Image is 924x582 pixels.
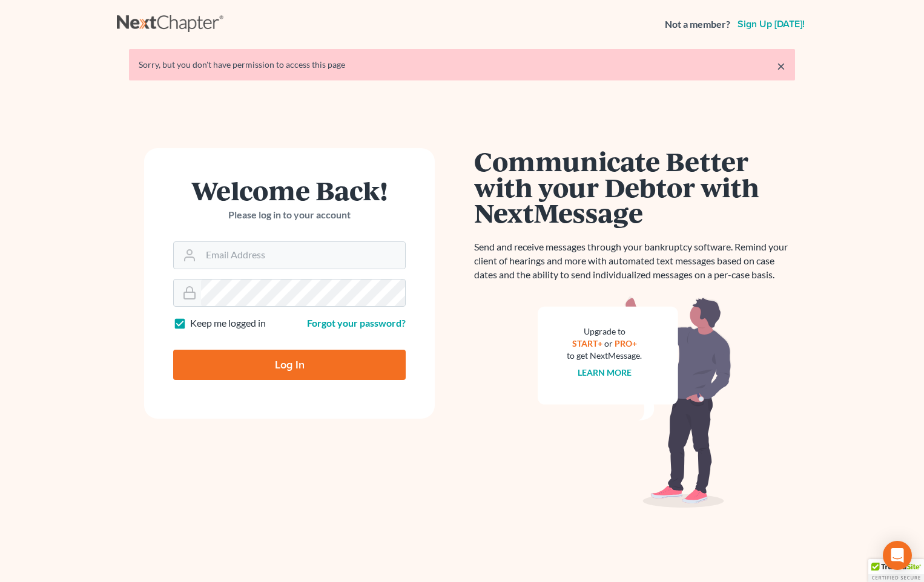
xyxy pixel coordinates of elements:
[735,19,807,29] a: Sign up [DATE]!
[173,208,406,222] p: Please log in to your account
[201,242,405,269] input: Email Address
[538,296,731,508] img: nextmessage_bg-59042aed3d76b12b5cd301f8e5b87938c9018125f34e5fa2b7a6b67550977c72.svg
[567,325,642,338] div: Upgrade to
[173,350,406,380] input: Log In
[868,559,924,582] div: TrustedSite Certified
[474,148,795,226] h1: Communicate Better with your Debtor with NextMessage
[572,338,602,348] a: START+
[474,240,795,282] p: Send and receive messages through your bankruptcy software. Remind your client of hearings and mo...
[883,541,912,570] div: Open Intercom Messenger
[665,18,730,31] strong: Not a member?
[604,338,613,348] span: or
[173,177,406,203] h1: Welcome Back!
[777,59,785,73] a: ×
[307,317,406,329] a: Forgot your password?
[567,350,642,362] div: to get NextMessage.
[190,316,266,330] label: Keep me logged in
[615,338,637,348] a: PRO+
[139,59,785,71] div: Sorry, but you don't have permission to access this page
[578,367,632,378] a: Learn more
